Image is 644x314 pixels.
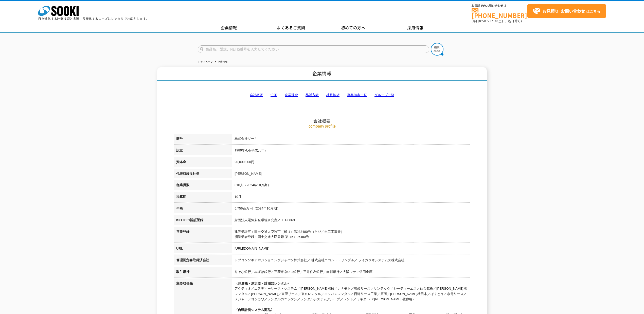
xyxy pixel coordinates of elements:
span: 17:30 [489,19,498,23]
td: 10月 [232,192,470,203]
td: トプコンソキアポジショニングジャパン株式会社／ 株式会社ニコン・トリンブル／ ライカジオシステムズ株式会社 [232,255,470,267]
a: 企業理念 [285,93,298,97]
img: btn_search.png [431,43,443,56]
a: [PHONE_NUMBER] [472,8,527,18]
h2: 会社概要 [174,67,470,124]
td: 財団法人電気安全環境研究所／JET-0869 [232,215,470,227]
a: 社長挨拶 [326,93,339,97]
td: 1989年4月(平成元年) [232,145,470,157]
td: [PERSON_NAME] [232,169,470,180]
p: company profile [174,123,470,129]
th: 年商 [174,203,232,215]
strong: お見積り･お問い合わせ [543,8,585,14]
a: [URL][DOMAIN_NAME] [235,247,269,250]
a: 企業情報 [198,24,260,32]
td: 20,000,000円 [232,157,470,169]
input: 商品名、型式、NETIS番号を入力してください [198,45,429,53]
th: 代表取締役社長 [174,169,232,180]
td: 310人（2024年10月期） [232,180,470,192]
td: 5,756百万円（2024年10月期） [232,203,470,215]
td: 株式会社ソーキ [232,134,470,145]
span: 〈測量機・測定器・計測器レンタル〉 [235,282,291,285]
th: 設立 [174,145,232,157]
a: グループ一覧 [374,93,394,97]
td: りそな銀行／みずほ銀行／三菱東京UFJ銀行／三井住友銀行／南都銀行／大阪シティ信用金庫 [232,267,470,278]
th: 修理認定書取得済会社 [174,255,232,267]
a: よくあるご質問 [260,24,322,32]
span: はこちら [532,7,600,15]
h1: 企業情報 [157,67,487,81]
li: 企業情報 [214,59,228,65]
th: 資本金 [174,157,232,169]
a: 品質方針 [306,93,319,97]
td: 建設業許可：国土交通大臣許可（般-1）第233480号（とび／土工工事業） 測量業者登録：国土交通大臣登録 第（5）26480号 [232,227,470,244]
th: 商号 [174,134,232,145]
a: トップページ [198,60,213,63]
span: (平日 ～ 土日、祝日除く) [472,19,522,23]
a: 沿革 [271,93,277,97]
th: ISO 9001認証登録 [174,215,232,227]
p: 日々進化する計測技術と多種・多様化するニーズにレンタルでお応えします。 [38,17,149,20]
span: 初めての方へ [341,25,365,30]
th: 従業員数 [174,180,232,192]
a: お見積り･お問い合わせはこちら [527,4,606,18]
a: 会社概要 [250,93,263,97]
th: 決算期 [174,192,232,203]
a: 初めての方へ [322,24,384,32]
span: 8:50 [479,19,486,23]
span: お電話でのお問い合わせは [472,4,527,7]
th: URL [174,243,232,255]
th: 取引銀行 [174,267,232,278]
a: 採用情報 [384,24,446,32]
th: 営業登録 [174,227,232,244]
span: 〈自動計測システム商品〉 [235,308,274,312]
a: 事業拠点一覧 [347,93,367,97]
